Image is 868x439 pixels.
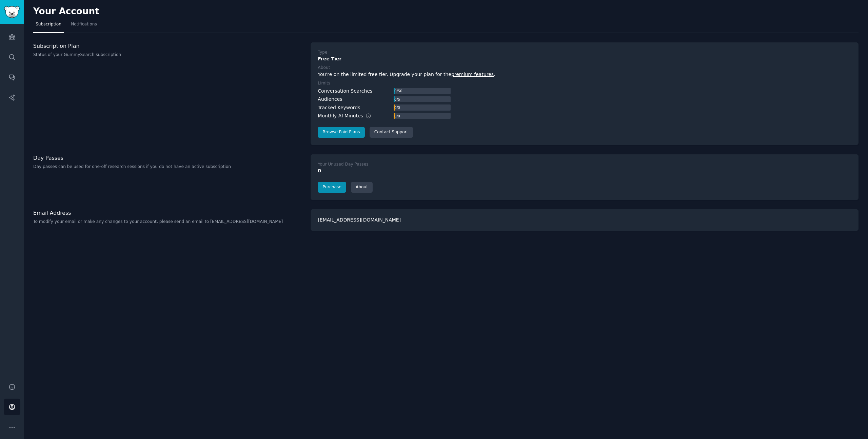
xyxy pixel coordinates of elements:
div: Monthly AI Minutes [318,112,378,119]
div: Type [318,50,327,56]
a: Purchase [318,182,346,193]
h2: Your Account [33,6,99,17]
h3: Day Passes [33,154,303,161]
a: Subscription [33,19,64,33]
div: 0 [318,167,851,174]
div: [EMAIL_ADDRESS][DOMAIN_NAME] [311,209,859,231]
div: Conversation Searches [318,88,372,95]
img: GummySearch logo [4,6,20,18]
h3: Subscription Plan [33,42,303,50]
a: Notifications [68,19,99,33]
span: Subscription [36,21,61,27]
div: 0 / 5 [394,96,400,102]
p: Day passes can be used for one-off research sessions if you do not have an active subscription [33,164,303,170]
a: premium features [451,72,494,77]
div: You're on the limited free tier. Upgrade your plan for the . [318,71,851,78]
div: Free Tier [318,55,851,62]
h3: Email Address [33,209,303,216]
div: 0 / 50 [394,88,403,94]
div: About [318,65,330,71]
a: Contact Support [370,127,413,138]
p: Status of your GummySearch subscription [33,52,303,58]
span: Notifications [71,21,97,27]
div: 0 / 0 [394,113,400,119]
div: 0 / 0 [394,104,400,111]
div: Limits [318,80,330,87]
a: Browse Paid Plans [318,127,364,138]
a: About [351,182,373,193]
p: To modify your email or make any changes to your account, please send an email to [EMAIL_ADDRESS]... [33,219,303,225]
div: Tracked Keywords [318,104,360,111]
div: Audiences [318,96,342,103]
div: Your Unused Day Passes [318,161,368,168]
